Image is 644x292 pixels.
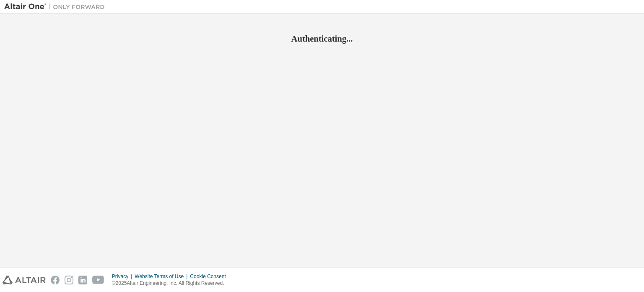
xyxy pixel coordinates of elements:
[92,276,104,284] img: youtube.svg
[3,276,46,284] img: altair_logo.svg
[135,273,190,280] div: Website Terms of Use
[112,273,135,280] div: Privacy
[78,276,87,284] img: linkedin.svg
[4,3,109,11] img: Altair One
[4,33,640,44] h2: Authenticating...
[112,280,231,287] p: © 2025 Altair Engineering, Inc. All Rights Reserved.
[51,276,60,284] img: facebook.svg
[65,276,73,284] img: instagram.svg
[190,273,231,280] div: Cookie Consent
